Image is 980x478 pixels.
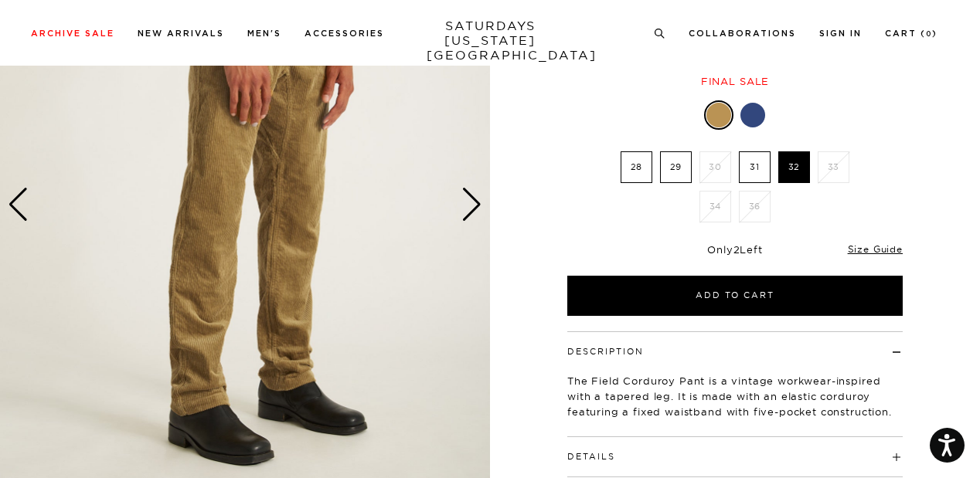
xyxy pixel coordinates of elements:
a: Collaborations [689,29,796,38]
button: Details [567,453,615,461]
p: The Field Corduroy Pant is a vintage workwear-inspired with a tapered leg. It is made with an ela... [567,373,903,419]
label: 28 [621,151,652,183]
a: SATURDAYS[US_STATE][GEOGRAPHIC_DATA] [427,19,554,63]
span: 2 [733,243,740,256]
a: Archive Sale [31,29,114,38]
div: Previous slide [8,188,29,222]
button: Add to Cart [567,276,903,316]
a: Accessories [305,29,384,38]
a: Cart (0) [885,29,937,38]
label: 31 [739,151,771,183]
label: 32 [778,151,810,183]
small: 0 [926,31,932,38]
div: Final sale [565,75,905,88]
a: Sign In [819,29,862,38]
button: Description [567,347,644,356]
a: New Arrivals [138,29,224,38]
a: Men's [247,29,281,38]
label: 29 [660,151,692,183]
a: Size Guide [848,243,903,255]
div: Next slide [461,188,482,222]
div: Only Left [567,243,903,256]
